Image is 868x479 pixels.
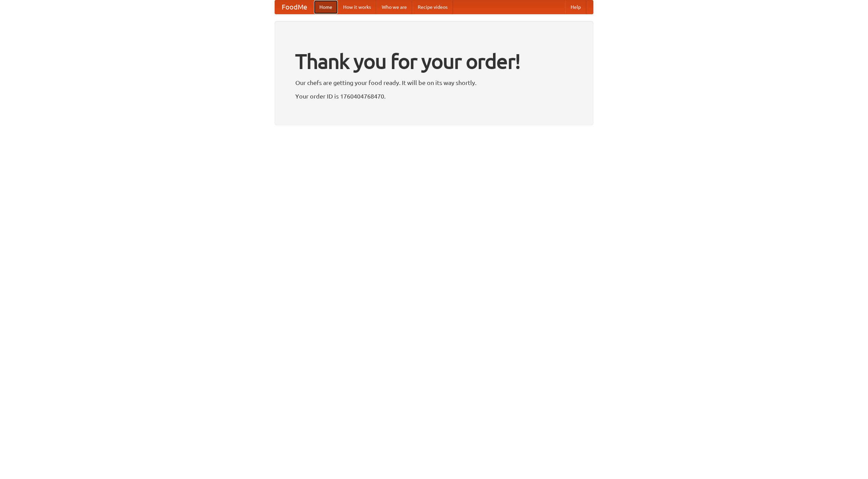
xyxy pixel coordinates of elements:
[295,78,573,88] p: Our chefs are getting your food ready. It will be on its way shortly.
[412,0,453,14] a: Recipe videos
[295,45,573,78] h1: Thank you for your order!
[314,0,338,14] a: Home
[338,0,376,14] a: How it works
[376,0,412,14] a: Who we are
[295,91,573,101] p: Your order ID is 1760404768470.
[275,0,314,14] a: FoodMe
[565,0,586,14] a: Help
